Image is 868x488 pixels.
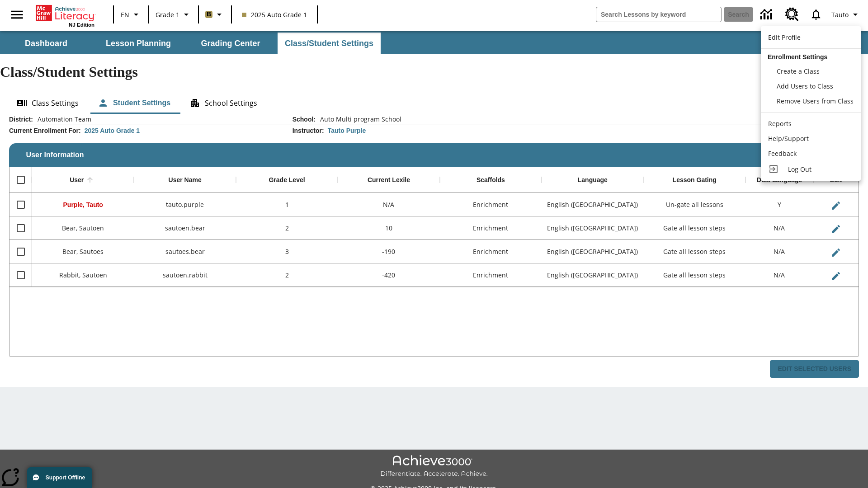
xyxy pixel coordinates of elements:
span: Add Users to Class [777,82,833,90]
span: Log Out [788,165,811,174]
span: Remove Users from Class [777,97,854,105]
span: Help/Support [768,134,809,143]
span: Enrollment Settings [768,53,827,61]
span: Reports [768,119,792,128]
span: Create a Class [777,67,820,75]
span: Feedback [768,149,797,158]
span: Edit Profile [768,33,801,42]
